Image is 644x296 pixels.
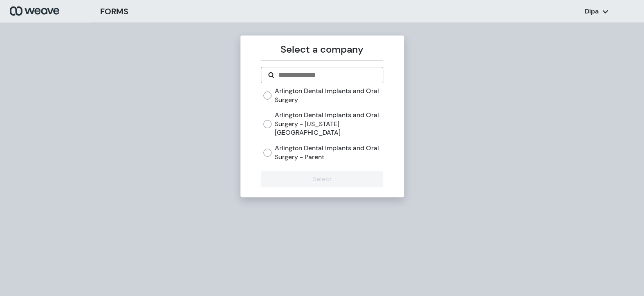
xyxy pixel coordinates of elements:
[275,111,383,137] label: Arlington Dental Implants and Oral Surgery - [US_STATE][GEOGRAPHIC_DATA]
[278,70,376,80] input: Search
[275,144,383,161] label: Arlington Dental Implants and Oral Surgery - Parent
[275,87,383,104] label: Arlington Dental Implants and Oral Surgery
[261,42,383,57] p: Select a company
[100,5,128,18] h3: FORMS
[261,171,383,187] button: Select
[585,7,599,16] p: Dipa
